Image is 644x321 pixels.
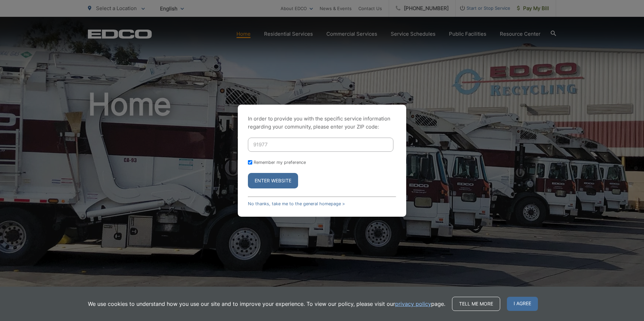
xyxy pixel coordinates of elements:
[248,115,396,131] p: In order to provide you with the specific service information regarding your community, please en...
[248,201,345,206] a: No thanks, take me to the general homepage >
[88,300,445,308] p: We use cookies to understand how you use our site and to improve your experience. To view our pol...
[507,297,538,311] span: I agree
[395,300,431,308] a: privacy policy
[452,297,500,311] a: Tell me more
[254,160,306,165] label: Remember my preference
[248,138,393,152] input: Enter ZIP Code
[248,173,298,188] button: Enter Website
